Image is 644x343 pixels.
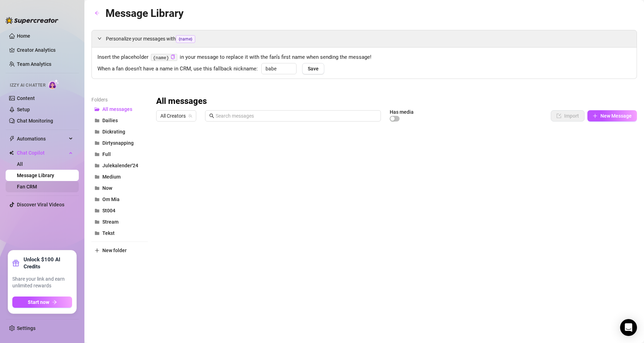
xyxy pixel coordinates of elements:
[551,110,585,121] button: Import
[95,231,100,236] span: folder
[102,230,115,236] span: Tekst
[95,107,100,112] span: folder-open
[102,151,111,157] span: Full
[95,163,100,168] span: folder
[151,54,177,61] code: {name}
[17,44,73,56] a: Creator Analytics
[91,104,148,115] button: All messages
[95,248,100,253] span: plus
[91,182,148,194] button: Now
[91,245,148,256] button: New folder
[91,137,148,149] button: Dirtysnapping
[17,184,37,189] a: Fan CRM
[91,205,148,216] button: St004
[95,129,100,134] span: folder
[160,111,192,121] span: All Creators
[593,113,598,118] span: plus
[587,110,637,121] button: New Message
[97,36,102,40] span: expanded
[95,174,100,179] span: folder
[9,150,14,155] img: Chat Copilot
[17,33,30,39] a: Home
[171,55,175,60] button: Click to Copy
[17,161,23,167] a: All
[156,96,207,107] h3: All messages
[209,113,214,118] span: search
[188,114,192,118] span: team
[95,208,100,213] span: folder
[95,118,100,123] span: folder
[102,118,118,123] span: Dailies
[216,112,377,120] input: Search messages
[102,140,134,146] span: Dirtysnapping
[106,35,631,43] span: Personalize your messages with
[95,219,100,224] span: folder
[52,300,57,305] span: arrow-right
[171,55,175,59] span: copy
[91,115,148,126] button: Dailies
[600,113,632,119] span: New Message
[91,160,148,171] button: Julekalender'24
[620,319,637,336] div: Open Intercom Messenger
[95,141,100,145] span: folder
[302,63,324,74] button: Save
[176,35,195,43] span: {name}
[97,53,631,62] span: Insert the placeholder in your message to replace it with the fan’s first name when sending the m...
[92,30,637,47] div: Personalize your messages with{name}
[102,129,125,135] span: Dickrating
[17,325,36,331] a: Settings
[17,202,64,207] a: Discover Viral Videos
[91,194,148,205] button: Om Mia
[102,248,127,253] span: New folder
[390,110,414,114] article: Has media
[91,149,148,160] button: Full
[9,136,15,142] span: thunderbolt
[102,208,115,213] span: St004
[102,106,132,112] span: All messages
[12,297,72,308] button: Start nowarrow-right
[102,197,120,202] span: Om Mia
[102,174,121,180] span: Medium
[10,82,45,89] span: Izzy AI Chatter
[17,107,30,112] a: Setup
[106,5,184,21] article: Message Library
[17,133,67,144] span: Automations
[24,256,72,270] strong: Unlock $100 AI Credits
[6,17,58,24] img: logo-BBDzfeDw.svg
[95,197,100,202] span: folder
[91,126,148,137] button: Dickrating
[48,79,59,89] img: AI Chatter
[308,66,319,71] span: Save
[97,65,258,73] span: When a fan doesn’t have a name in CRM, use this fallback nickname:
[102,163,138,168] span: Julekalender'24
[91,96,148,104] article: Folders
[17,61,51,67] a: Team Analytics
[17,95,35,101] a: Content
[95,186,100,191] span: folder
[91,216,148,227] button: Stream
[95,152,100,157] span: folder
[28,299,49,305] span: Start now
[95,11,100,15] span: arrow-left
[17,147,67,158] span: Chat Copilot
[102,185,112,191] span: Now
[17,173,54,178] a: Message Library
[102,219,119,225] span: Stream
[91,227,148,239] button: Tekst
[17,118,53,124] a: Chat Monitoring
[91,171,148,182] button: Medium
[12,260,19,267] span: gift
[12,276,72,289] span: Share your link and earn unlimited rewards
